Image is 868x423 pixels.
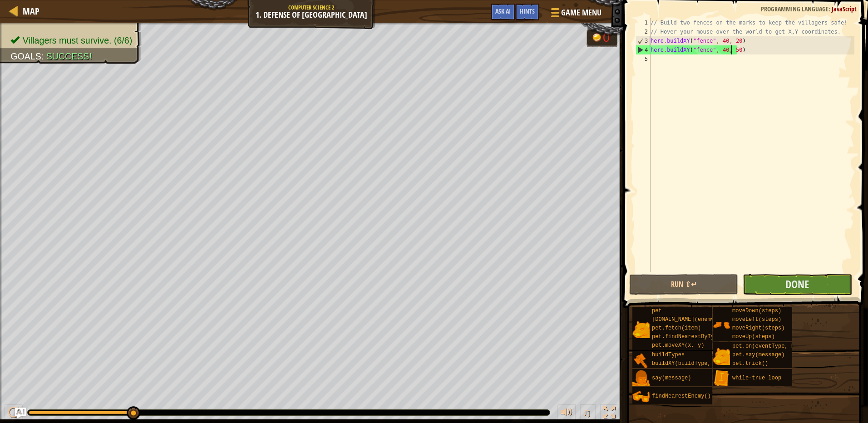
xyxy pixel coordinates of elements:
span: Villagers must survive. (6/6) [23,35,132,45]
span: pet [652,308,662,314]
div: 0 [603,32,612,44]
span: pet.moveXY(x, y) [652,342,704,349]
img: portrait.png [632,352,650,369]
img: portrait.png [713,370,730,387]
img: portrait.png [713,316,730,334]
span: moveUp(steps) [732,334,775,340]
span: buildXY(buildType, x, y) [652,360,730,367]
img: portrait.png [632,321,650,338]
img: portrait.png [713,348,730,365]
span: Done [785,277,809,291]
button: Adjust volume [557,404,576,423]
button: Ask AI [15,408,26,418]
span: moveLeft(steps) [732,316,781,323]
span: Goals [10,51,41,61]
span: Hints [520,7,535,15]
button: Ask AI [491,4,515,20]
button: Game Menu [544,4,607,25]
div: 3 [636,36,651,45]
span: moveRight(steps) [732,325,784,331]
span: pet.trick() [732,360,768,367]
span: pet.say(message) [732,352,784,358]
span: Success! [46,51,92,61]
span: buildTypes [652,352,685,358]
button: ♫ [580,404,596,423]
span: pet.findNearestByType(type) [652,334,740,340]
span: Ask AI [495,7,511,15]
span: moveDown(steps) [732,308,781,314]
span: : [41,51,46,61]
div: Team 'humans' has 0 gold. [587,28,617,47]
img: portrait.png [632,370,650,387]
span: Programming language [761,5,829,13]
span: pet.fetch(item) [652,325,701,331]
button: Done [743,274,852,295]
span: [DOMAIN_NAME](enemy) [652,316,717,323]
span: JavaScript [832,5,857,13]
div: 1 [636,18,651,27]
span: pet.on(eventType, handler) [732,343,817,349]
button: Run ⇧↵ [629,274,738,295]
span: : [829,5,832,13]
a: Map [18,5,39,17]
span: ♫ [582,406,591,419]
div: 5 [636,54,651,64]
span: say(message) [652,375,691,381]
button: Ctrl + P: Play [5,404,23,423]
span: findNearestEnemy() [652,393,711,399]
button: Toggle fullscreen [600,404,618,423]
li: Villagers must survive. [10,34,132,47]
span: while-true loop [732,375,781,381]
span: Game Menu [561,7,602,19]
img: portrait.png [632,388,650,405]
div: 2 [636,27,651,36]
div: 4 [636,45,651,54]
span: Map [23,5,39,17]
